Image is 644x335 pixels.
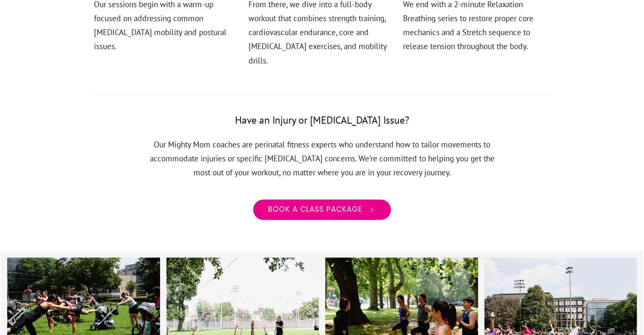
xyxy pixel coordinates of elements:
[142,138,502,190] p: Our Mighty Mom coaches are perinatal fitness experts who understand how to tailor movements to ac...
[268,205,362,214] span: Book a class package
[142,113,502,138] h4: Have an Injury or [MEDICAL_DATA] Issue?
[252,199,392,221] a: Book a class package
